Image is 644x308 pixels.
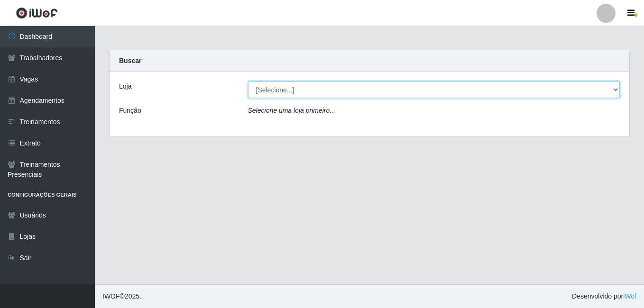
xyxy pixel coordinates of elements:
[102,292,120,300] span: IWOF
[119,106,141,116] label: Função
[102,291,141,301] span: © 2025 .
[623,292,636,300] a: iWof
[248,107,335,114] i: Selecione uma loja primeiro...
[16,7,58,19] img: CoreUI Logo
[119,82,131,91] label: Loja
[119,57,141,64] strong: Buscar
[572,291,636,301] span: Desenvolvido por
